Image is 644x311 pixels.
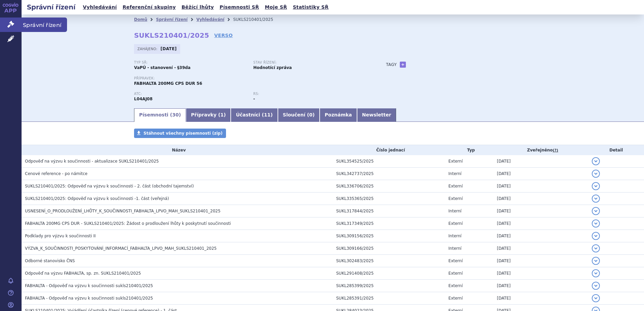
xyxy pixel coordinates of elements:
p: ATC: [134,92,247,96]
span: Externí [448,221,462,226]
span: USNESENÍ_O_PRODLOUŽENÍ_LHŮTY_K_SOUČINNOSTI_FABHALTA_LPVO_MAH_SUKLS210401_2025 [25,209,221,213]
th: Detail [588,145,644,155]
span: Správní řízení [22,18,67,32]
button: detail [592,244,600,252]
button: detail [592,195,600,203]
th: Typ [445,145,493,155]
strong: SUKLS210401/2025 [134,31,209,39]
a: Písemnosti (30) [134,108,186,122]
a: Stáhnout všechny písemnosti (zip) [134,129,226,138]
td: SUKL336706/2025 [333,180,445,193]
td: [DATE] [493,255,588,267]
td: SUKL309156/2025 [333,230,445,242]
abbr: (?) [553,148,558,153]
a: Newsletter [357,108,396,122]
p: RS: [253,92,366,96]
a: Poznámka [320,108,357,122]
button: detail [592,207,600,215]
td: [DATE] [493,205,588,217]
span: FABHALTA - Odpověď na výzvu k součinnosti sukls210401/2025 [25,283,153,288]
strong: IPTAKOPAN [134,97,153,101]
span: Interní [448,234,461,238]
span: Externí [448,271,462,276]
span: Odpověď na výzvu k součinnosti - aktualizace SUKLS210401/2025 [25,159,159,164]
a: Správní řízení [156,17,188,22]
span: Odborné stanovisko ČNS [25,258,75,263]
strong: Hodnotící zpráva [253,65,292,70]
span: 30 [172,112,179,117]
span: 1 [220,112,224,117]
strong: VaPÚ - stanovení - §39da [134,65,191,70]
a: Vyhledávání [196,17,224,22]
a: Domů [134,17,147,22]
span: Externí [448,196,462,201]
td: [DATE] [493,155,588,168]
span: Externí [448,184,462,188]
td: [DATE] [493,292,588,305]
a: VERSO [214,32,233,39]
span: 0 [309,112,313,117]
span: Podklady pro výzvu k součinnosti II [25,234,96,238]
a: Referenční skupiny [121,3,178,12]
strong: - [253,97,255,101]
span: FABHALTA 200MG CPS DUR 56 [134,81,202,86]
td: [DATE] [493,217,588,230]
td: [DATE] [493,267,588,280]
td: [DATE] [493,193,588,205]
span: Interní [448,246,461,251]
span: Externí [448,159,462,164]
span: SUKLS210401/2025: Odpověď na výzvu k součinnosti -1. část (veřejná) [25,196,169,201]
h2: Správní řízení [22,2,81,12]
a: Běžící lhůty [180,3,216,12]
button: detail [592,170,600,178]
span: Externí [448,283,462,288]
span: Zahájeno: [137,46,159,51]
p: Typ SŘ: [134,61,247,65]
button: detail [592,219,600,228]
button: detail [592,282,600,290]
td: SUKL302483/2025 [333,255,445,267]
span: FABHALTA 200MG CPS DUR - SUKLS210401/2025: Žádost o prodloužení lhůty k poskytnutí součinnosti [25,221,231,226]
th: Název [22,145,333,155]
span: FABHALTA - Odpověď na výzvu k součinnosti sukls210401/2025 [25,296,153,301]
button: detail [592,232,600,240]
span: Cenové reference - po námitce [25,171,88,176]
td: SUKL285399/2025 [333,280,445,292]
span: VÝZVA_K_SOUČINNOSTI_POSKYTOVÁNÍ_INFORMACÍ_FABHALTA_LPVO_MAH_SUKLS210401_2025 [25,246,217,251]
th: Zveřejněno [493,145,588,155]
td: [DATE] [493,242,588,255]
p: Přípravek: [134,76,373,80]
td: SUKL342737/2025 [333,168,445,180]
a: Účastníci (11) [231,108,278,122]
button: detail [592,182,600,190]
a: Vyhledávání [81,3,119,12]
td: [DATE] [493,230,588,242]
td: SUKL317349/2025 [333,217,445,230]
button: detail [592,294,600,302]
button: detail [592,257,600,265]
a: + [400,62,406,68]
span: Odpověď na výzvu FABHALTA, sp. zn. SUKLS210401/2025 [25,271,141,276]
span: Externí [448,296,462,301]
td: SUKL317844/2025 [333,205,445,217]
a: Písemnosti SŘ [218,3,261,12]
span: Stáhnout všechny písemnosti (zip) [143,131,223,136]
td: [DATE] [493,280,588,292]
th: Číslo jednací [333,145,445,155]
td: SUKL291408/2025 [333,267,445,280]
span: Externí [448,258,462,263]
span: Interní [448,209,461,213]
a: Sloučení (0) [278,108,320,122]
span: SUKLS210401/2025: Odpověď na výzvu k součinnosti - 2. část (obchodní tajemství) [25,184,194,188]
p: Stav řízení: [253,61,366,65]
button: detail [592,269,600,277]
span: 11 [264,112,270,117]
li: SUKLS210401/2025 [233,14,282,25]
a: Statistiky SŘ [291,3,330,12]
td: SUKL309166/2025 [333,242,445,255]
span: Interní [448,171,461,176]
td: SUKL335365/2025 [333,193,445,205]
strong: [DATE] [161,46,177,51]
td: SUKL285391/2025 [333,292,445,305]
td: [DATE] [493,180,588,193]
